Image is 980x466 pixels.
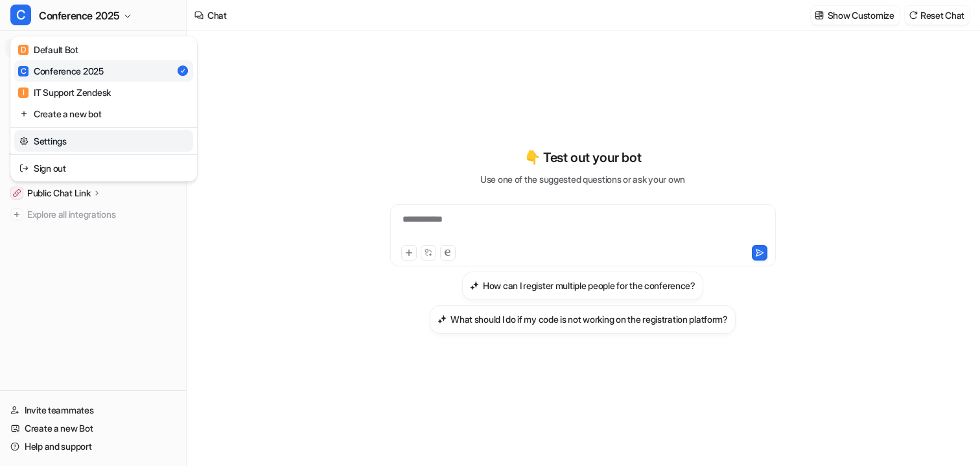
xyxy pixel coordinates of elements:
[10,5,31,25] span: C
[18,45,29,55] span: D
[18,64,104,78] div: Conference 2025
[19,161,29,175] img: reset
[14,103,193,124] a: Create a new bot
[18,86,111,99] div: IT Support Zendesk
[18,43,78,56] div: Default Bot
[18,66,29,76] span: C
[19,107,29,121] img: reset
[39,6,120,25] span: Conference 2025
[18,87,29,98] span: I
[14,157,193,179] a: Sign out
[10,36,197,181] div: CConference 2025
[14,130,193,152] a: Settings
[19,134,29,148] img: reset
